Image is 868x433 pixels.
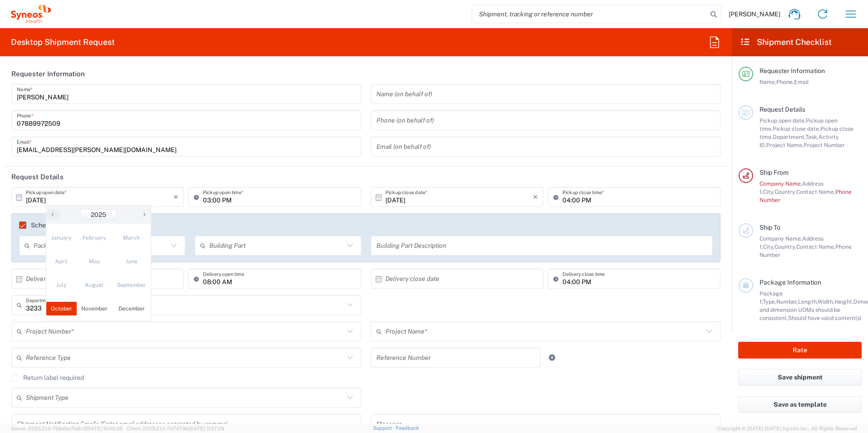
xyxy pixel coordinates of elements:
[86,426,123,431] span: [DATE] 10:09:35
[759,106,805,113] span: Request Details
[11,426,123,431] span: Server: 2025.21.0-769a9a7b8c3
[112,302,151,315] span: December
[19,221,79,229] label: Schedule pickup
[11,172,64,182] h2: Request Details
[763,243,774,250] span: City,
[46,231,77,245] span: January
[77,255,113,268] span: May
[766,142,804,148] span: Project Name,
[717,424,857,433] span: Copyright © [DATE]-[DATE] Agistix Inc., All Rights Reserved
[127,426,224,431] span: Client: 2025.21.0-7d7479b
[773,125,820,132] span: Pickup close date,
[46,209,151,220] bs-datepicker-navigation-view: ​ ​
[396,425,419,431] a: Feedback
[112,255,151,268] span: June
[189,426,224,431] span: [DATE] 11:37:29
[774,188,796,195] span: Country,
[759,224,780,231] span: Ship To
[112,278,151,292] span: September
[77,278,113,292] span: August
[472,5,707,23] input: Shipment, tracking or reference number
[729,10,780,18] span: [PERSON_NAME]
[738,342,862,359] button: Rate
[794,79,809,85] span: Email
[759,180,802,187] span: Company Name,
[46,209,60,220] button: ‹
[91,211,106,218] span: 2025
[763,188,774,195] span: City,
[759,79,776,85] span: Name,
[773,133,805,140] span: Department,
[776,298,798,305] span: Number,
[759,279,821,286] span: Package Information
[774,243,796,250] span: Country,
[46,278,77,292] span: July
[112,231,151,245] span: March
[804,142,845,148] span: Project Number
[788,315,862,321] span: Should have valid content(s)
[77,302,113,315] span: November
[11,374,84,381] label: Return label required
[11,37,115,48] h2: Desktop Shipment Request
[740,37,832,48] h2: Shipment Checklist
[173,190,178,204] i: ×
[738,396,862,413] button: Save as template
[11,69,85,79] h2: Requester Information
[533,190,538,204] i: ×
[138,209,151,220] span: ›
[137,209,151,220] button: ›
[759,290,783,305] span: Package 1:
[46,209,59,220] span: ‹
[759,117,806,124] span: Pickup open date,
[763,298,776,305] span: Type,
[759,169,789,176] span: Ship From
[46,302,77,315] span: October
[796,188,835,195] span: Contact Name,
[80,209,117,220] button: 2025
[759,67,825,74] span: Requester Information
[546,351,558,364] a: Add Reference
[818,298,834,305] span: Width,
[834,298,853,305] span: Height,
[77,231,113,245] span: February
[805,133,819,140] span: Task,
[798,298,818,305] span: Length,
[373,425,396,431] a: Support
[776,79,794,85] span: Phone,
[738,369,862,386] button: Save shipment
[759,235,802,242] span: Company Name,
[796,243,835,250] span: Contact Name,
[46,205,151,321] bs-datepicker-container: calendar
[46,255,77,268] span: April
